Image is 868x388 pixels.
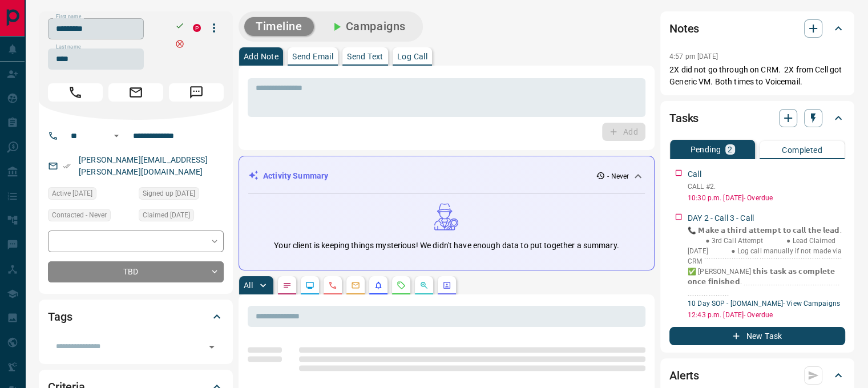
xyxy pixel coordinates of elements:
[143,188,195,199] span: Signed up [DATE]
[669,327,845,345] button: New Task
[782,146,822,154] p: Completed
[669,52,718,60] p: 4:57 pm [DATE]
[79,155,208,176] a: [PERSON_NAME][EMAIL_ADDRESS][PERSON_NAME][DOMAIN_NAME]
[374,281,383,290] svg: Listing Alerts
[351,281,360,290] svg: Emails
[688,168,701,180] p: Call
[688,310,845,320] p: 12:43 p.m. [DATE] - Overdue
[139,209,224,225] div: Fri Mar 08 2024
[48,83,103,102] span: Call
[143,209,190,221] span: Claimed [DATE]
[669,109,699,127] h2: Tasks
[688,212,754,224] p: DAY 2 - Call 3 - Call
[48,261,224,282] div: TBD
[263,170,328,182] p: Activity Summary
[669,64,845,88] p: 2X did not go through on CRM. 2X from Cell got Generic VM. Both times to Voicemail.
[397,281,406,290] svg: Requests
[419,281,429,290] svg: Opportunities
[292,52,333,60] p: Send Email
[669,15,845,42] div: Notes
[52,188,92,199] span: Active [DATE]
[282,281,292,290] svg: Notes
[688,225,845,297] p: 📞 𝗠𝗮𝗸𝗲 𝗮 𝘁𝗵𝗶𝗿𝗱 𝗮𝘁𝘁𝗲𝗺𝗽𝘁 𝘁𝗼 𝗰𝗮𝗹𝗹 𝘁𝗵𝗲 𝗹𝗲𝗮𝗱. ‎ ‎ ‎ ‎‎ ‎ ‎ ‎‎ ‎ ‎ ‎‎ ‎ ‎ ‎● 3rd Call Attempt ‎ ‎ ‎ ‎‎ ...
[688,193,845,203] p: 10:30 p.m. [DATE] - Overdue
[669,366,699,385] h2: Alerts
[688,181,845,192] p: CALL #2.
[108,83,163,102] span: Email
[244,52,278,60] p: Add Note
[63,162,71,170] svg: Email Verified
[274,240,619,252] p: Your client is keeping things mysterious! We didn't have enough data to put together a summary.
[669,19,699,38] h2: Notes
[193,24,201,32] div: property.ca
[728,145,732,153] p: 2
[688,300,840,308] a: 10 Day SOP - [DOMAIN_NAME]- View Campaigns
[139,187,224,203] div: Fri Mar 08 2024
[52,209,107,221] span: Contacted - Never
[169,83,224,102] span: Message
[442,281,451,290] svg: Agent Actions
[305,281,314,290] svg: Lead Browsing Activity
[48,303,224,330] div: Tags
[48,308,72,326] h2: Tags
[397,52,427,60] p: Log Call
[347,52,383,60] p: Send Text
[248,165,645,187] div: Activity Summary- Never
[318,17,417,36] button: Campaigns
[244,281,253,289] p: All
[690,145,721,153] p: Pending
[607,171,629,181] p: - Never
[669,104,845,132] div: Tasks
[56,43,81,51] label: Last name
[244,17,314,36] button: Timeline
[48,187,133,203] div: Fri Mar 08 2024
[204,339,220,355] button: Open
[328,281,337,290] svg: Calls
[56,13,81,21] label: First name
[110,129,123,143] button: Open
